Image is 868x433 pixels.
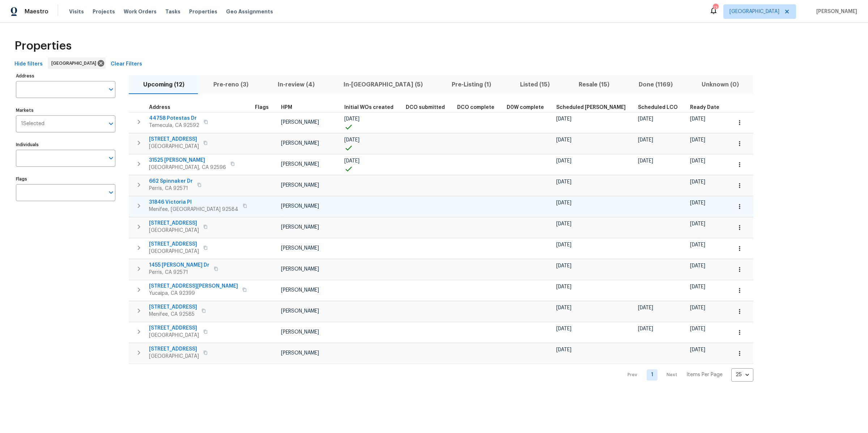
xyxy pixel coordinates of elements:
span: Perris, CA 92571 [149,269,209,276]
span: [STREET_ADDRESS] [149,345,199,353]
span: [DATE] [556,284,571,289]
span: [DATE] [638,137,653,143]
span: [DATE] [556,179,571,184]
span: [DATE] [556,305,571,310]
span: [PERSON_NAME] [281,288,319,293]
span: Tasks [165,9,180,14]
span: 1455 [PERSON_NAME] Dr [149,262,209,269]
span: Visits [69,8,84,15]
span: 662 Spinnaker Dr [149,178,193,185]
span: Menifee, CA 92585 [149,311,197,318]
span: 44758 Potestas Dr [149,115,199,122]
div: 25 [731,365,753,384]
span: [DATE] [690,347,705,352]
span: Initial WOs created [344,105,393,110]
span: Scheduled [PERSON_NAME] [556,105,626,110]
span: [PERSON_NAME] [281,183,319,188]
span: [DATE] [690,116,705,122]
span: [PERSON_NAME] [281,120,319,125]
span: [DATE] [344,137,359,143]
button: Open [106,119,116,129]
span: D0W complete [507,105,544,110]
span: [DATE] [690,284,705,289]
span: [DATE] [556,347,571,352]
span: [DATE] [690,221,705,226]
span: [PERSON_NAME] [281,330,319,335]
a: Goto page 1 [647,369,658,381]
span: Geo Assignments [226,8,273,15]
span: [GEOGRAPHIC_DATA] [149,332,199,339]
span: [DATE] [638,158,653,164]
span: [DATE] [556,326,571,331]
span: [PERSON_NAME] [281,246,319,251]
div: [GEOGRAPHIC_DATA] [48,58,106,69]
span: In-review (4) [267,80,324,90]
span: Menifee, [GEOGRAPHIC_DATA] 92584 [149,206,238,213]
button: Open [106,84,116,94]
span: [PERSON_NAME] [281,267,319,272]
span: Listed (15) [510,80,560,90]
span: [PERSON_NAME] [281,204,319,209]
span: Temecula, CA 92592 [149,122,199,129]
span: [PERSON_NAME] [281,351,319,356]
span: 31846 Victoria Pl [149,199,238,206]
span: [GEOGRAPHIC_DATA] [149,248,199,255]
span: [PERSON_NAME] [813,8,857,15]
span: [DATE] [344,158,359,164]
span: 1 Selected [21,121,44,127]
span: [DATE] [638,116,653,122]
span: Work Orders [124,8,157,15]
span: 31525 [PERSON_NAME] [149,157,226,164]
span: [STREET_ADDRESS] [149,241,199,248]
span: [DATE] [690,179,705,184]
span: [DATE] [690,326,705,331]
span: [DATE] [556,137,571,143]
label: Address [16,74,115,78]
span: [DATE] [690,305,705,310]
span: [DATE] [556,200,571,205]
label: Markets [16,108,115,113]
span: [GEOGRAPHIC_DATA] [729,8,779,15]
span: [GEOGRAPHIC_DATA] [51,60,99,67]
span: Properties [14,42,72,50]
span: Yucaipa, CA 92399 [149,290,238,297]
p: Items Per Page [686,371,723,378]
div: 13 [713,4,718,12]
nav: Pagination Navigation [621,368,753,382]
span: [DATE] [690,137,705,143]
button: Hide filters [12,58,46,71]
span: DCO complete [457,105,494,110]
span: Address [149,105,170,110]
span: [STREET_ADDRESS] [149,324,199,332]
button: Open [106,153,116,163]
span: [DATE] [690,158,705,164]
span: [DATE] [690,200,705,205]
span: Clear Filters [111,60,142,69]
span: Pre-reno (3) [203,80,259,90]
span: Upcoming (12) [133,80,195,90]
span: [DATE] [690,242,705,247]
span: Resale (15) [569,80,620,90]
span: [PERSON_NAME] [281,225,319,230]
span: [STREET_ADDRESS] [149,303,197,311]
span: [STREET_ADDRESS] [149,136,199,143]
span: DCO submitted [406,105,445,110]
button: Clear Filters [108,58,145,71]
span: Projects [93,8,115,15]
span: [DATE] [556,158,571,164]
span: [PERSON_NAME] [281,141,319,146]
span: HPM [281,105,292,110]
span: [PERSON_NAME] [281,162,319,167]
span: Perris, CA 92571 [149,185,193,192]
span: [STREET_ADDRESS] [149,220,199,227]
span: Pre-Listing (1) [442,80,501,90]
span: Flags [255,105,269,110]
span: Ready Date [690,105,719,110]
label: Flags [16,177,115,181]
span: [GEOGRAPHIC_DATA], CA 92596 [149,164,226,171]
span: Unknown (0) [692,80,749,90]
span: [DATE] [344,116,359,122]
span: Maestro [25,8,48,15]
span: Done (1169) [629,80,683,90]
span: [DATE] [556,221,571,226]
